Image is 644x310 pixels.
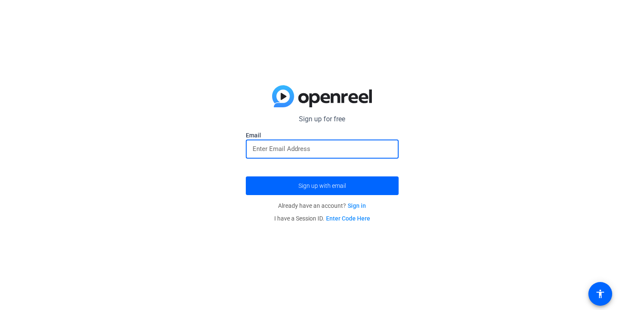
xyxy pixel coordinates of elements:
[253,144,392,154] input: Enter Email Address
[246,176,399,195] button: Sign up with email
[326,215,370,222] a: Enter Code Here
[246,114,399,124] p: Sign up for free
[595,289,605,299] mat-icon: accessibility
[274,215,370,222] span: I have a Session ID.
[272,85,372,107] img: blue-gradient.svg
[348,202,366,209] a: Sign in
[278,202,366,209] span: Already have an account?
[246,131,399,140] label: Email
